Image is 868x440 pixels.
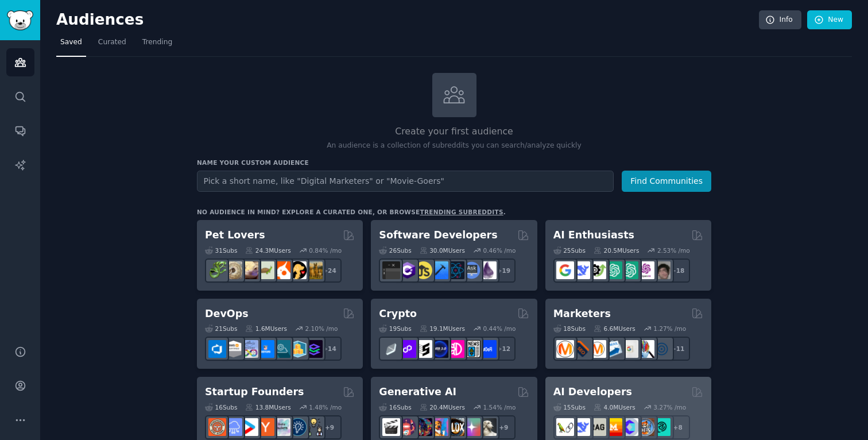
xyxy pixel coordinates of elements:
[479,340,497,358] img: defi_
[398,261,416,279] img: csharp
[60,37,82,48] span: Saved
[197,125,711,139] h2: Create your first audience
[463,340,480,358] img: CryptoNews
[556,340,574,358] img: content_marketing
[637,418,654,436] img: llmops
[447,261,464,279] img: reactnative
[245,325,287,333] div: 1.6M Users
[621,261,638,279] img: chatgpt_prompts_
[289,340,307,358] img: aws_cdk
[273,261,290,279] img: cockatiel
[398,418,416,436] img: dalle2
[382,261,400,279] img: software
[305,418,323,436] img: growmybusiness
[317,415,342,439] div: + 9
[556,418,574,436] img: LangChain
[245,246,290,254] div: 24.3M Users
[463,261,480,279] img: AskComputerScience
[594,325,635,333] div: 6.6M Users
[205,403,237,411] div: 16 Sub s
[572,340,590,358] img: bigseo
[138,33,176,57] a: Trending
[431,418,448,436] img: sdforall
[666,258,690,283] div: + 18
[241,340,258,358] img: Docker_DevOps
[289,418,307,436] img: Entrepreneurship
[431,261,448,279] img: iOSProgramming
[94,33,130,57] a: Curated
[491,337,516,361] div: + 12
[398,340,416,358] img: 0xPolygon
[553,325,586,333] div: 18 Sub s
[56,33,86,57] a: Saved
[414,418,432,436] img: deepdream
[245,403,290,411] div: 13.8M Users
[379,403,411,411] div: 16 Sub s
[205,228,265,242] h2: Pet Lovers
[653,261,671,279] img: ArtificalIntelligence
[317,258,342,283] div: + 24
[205,307,249,321] h2: DevOps
[479,418,497,436] img: DreamBooth
[305,325,338,333] div: 2.10 % /mo
[379,385,456,399] h2: Generative AI
[257,418,274,436] img: ycombinator
[317,337,342,361] div: + 14
[197,208,506,216] div: No audience in mind? Explore a curated one, or browse .
[208,261,226,279] img: herpetology
[197,141,711,151] p: An audience is a collection of subreddits you can search/analyze quickly
[224,261,242,279] img: ballpython
[594,403,635,411] div: 4.0M Users
[309,246,342,254] div: 0.84 % /mo
[491,415,516,439] div: + 9
[759,10,801,30] a: Info
[257,261,274,279] img: turtle
[142,37,172,48] span: Trending
[379,307,417,321] h2: Crypto
[553,307,611,321] h2: Marketers
[604,418,622,436] img: MistralAI
[208,340,226,358] img: azuredevops
[553,403,586,411] div: 15 Sub s
[197,171,614,192] input: Pick a short name, like "Digital Marketers" or "Movie-Goers"
[205,325,237,333] div: 21 Sub s
[604,340,622,358] img: Emailmarketing
[491,258,516,283] div: + 19
[420,209,503,215] a: trending subreddits
[588,261,606,279] img: AItoolsCatalog
[273,418,290,436] img: indiehackers
[414,261,432,279] img: learnjavascript
[309,403,342,411] div: 1.48 % /mo
[463,418,480,436] img: starryai
[637,340,654,358] img: MarketingResearch
[305,261,323,279] img: dogbreed
[414,340,432,358] img: ethstaker
[604,261,622,279] img: chatgpt_promptDesign
[653,325,686,333] div: 1.27 % /mo
[241,418,258,436] img: startup
[657,246,690,254] div: 2.53 % /mo
[588,340,606,358] img: AskMarketing
[483,246,516,254] div: 0.46 % /mo
[379,246,411,254] div: 26 Sub s
[653,418,671,436] img: AIDevelopersSociety
[553,246,586,254] div: 25 Sub s
[637,261,654,279] img: OpenAIDev
[588,418,606,436] img: Rag
[305,340,323,358] img: PlatformEngineers
[553,385,632,399] h2: AI Developers
[382,418,400,436] img: aivideo
[807,10,852,30] a: New
[572,418,590,436] img: DeepSeek
[431,340,448,358] img: web3
[289,261,307,279] img: PetAdvice
[483,325,516,333] div: 0.44 % /mo
[197,159,711,167] h3: Name your custom audience
[257,340,274,358] img: DevOpsLinks
[224,418,242,436] img: SaaS
[205,246,237,254] div: 31 Sub s
[553,228,634,242] h2: AI Enthusiasts
[379,325,411,333] div: 19 Sub s
[572,261,590,279] img: DeepSeek
[379,228,497,242] h2: Software Developers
